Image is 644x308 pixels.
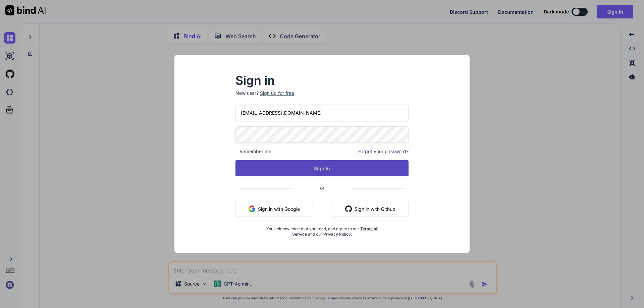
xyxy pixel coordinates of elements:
[292,226,378,237] a: Terms of Service
[235,201,313,217] button: Sign in with Google
[235,75,409,86] h2: Sign in
[293,180,351,196] span: or
[260,90,294,97] div: Sign up for free
[332,201,409,217] button: Sign in with Github
[345,205,352,212] img: github
[264,222,380,237] div: You acknowledge that you read, and agree to our and our
[358,148,409,155] span: Forgot your password?
[235,90,409,105] p: New user?
[235,148,271,155] span: Remember me
[249,205,255,212] img: google
[235,160,409,176] button: Sign In
[235,105,409,121] input: Login or Email
[323,232,352,237] a: Privacy Policy.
